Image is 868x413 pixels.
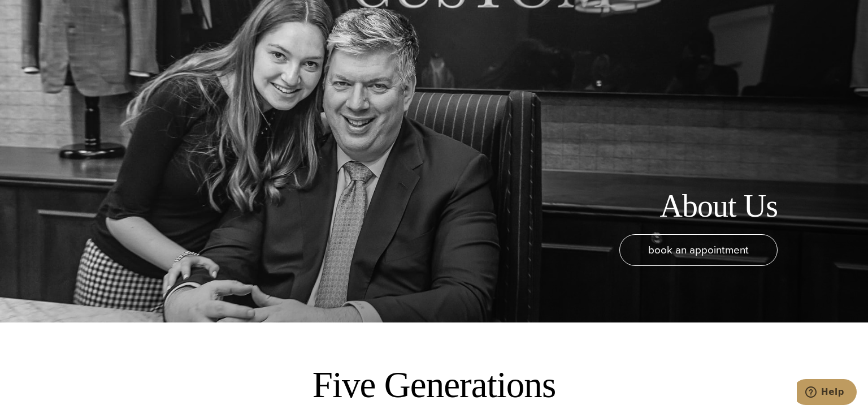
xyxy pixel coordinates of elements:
iframe: Opens a widget where you can chat to one of our agents [797,379,857,407]
span: book an appointment [648,242,749,258]
h1: About Us [659,187,778,225]
a: book an appointment [619,234,778,266]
